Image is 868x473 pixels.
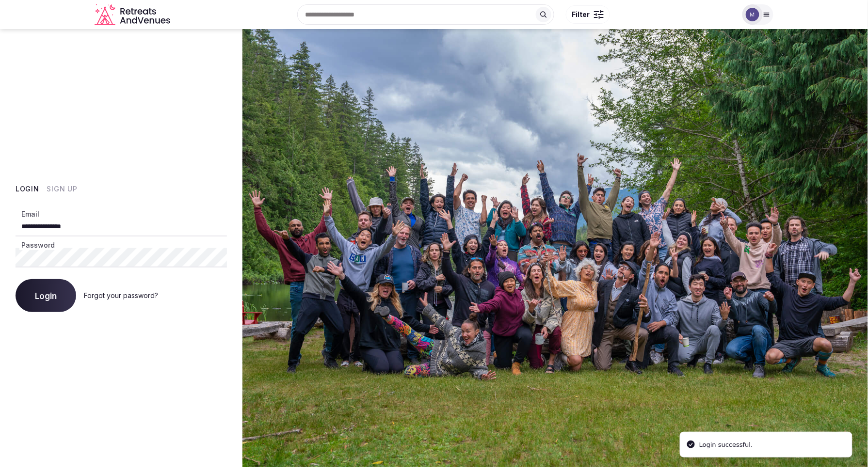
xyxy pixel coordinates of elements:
svg: Retreats and Venues company logo [95,4,172,26]
button: Login [16,184,39,194]
button: Sign Up [47,184,78,194]
button: Filter [566,5,610,24]
a: Forgot your password? [84,291,158,300]
img: mia [746,8,759,21]
img: My Account Background [242,29,868,467]
a: Visit the homepage [95,4,172,26]
span: Login [35,291,57,300]
div: Login successful. [699,440,753,450]
button: Login [16,279,76,312]
span: Filter [572,10,590,19]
